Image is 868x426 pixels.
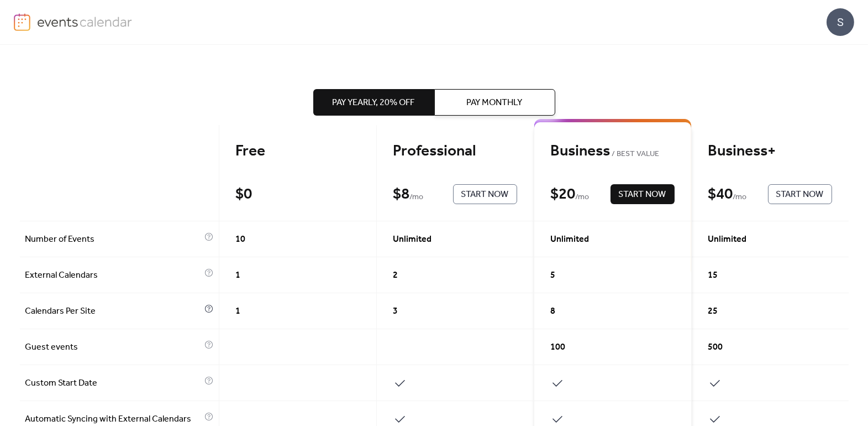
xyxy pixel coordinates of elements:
button: Pay Yearly, 20% off [313,89,434,116]
span: Unlimited [708,233,747,246]
span: Automatic Syncing with External Calendars [25,413,202,426]
span: Unlimited [551,233,590,246]
span: Start Now [461,188,509,201]
div: $ 0 [236,185,252,204]
span: 1 [236,305,241,318]
span: Pay Yearly, 20% off [333,96,415,110]
span: Guest events [25,341,202,354]
span: Pay Monthly [467,96,523,110]
span: 5 [551,269,556,282]
span: Calendars Per Site [25,305,202,318]
button: Start Now [768,184,832,204]
span: External Calendars [25,269,202,282]
img: logo [14,13,30,31]
span: 3 [393,305,398,318]
span: Number of Events [25,233,202,246]
span: / mo [733,191,747,204]
button: Pay Monthly [434,89,555,116]
div: S [827,8,854,36]
span: BEST VALUE [611,148,660,161]
div: Free [236,142,360,161]
div: Business+ [708,142,832,161]
span: 500 [708,341,723,354]
button: Start Now [453,184,517,204]
span: 25 [708,305,718,318]
span: 8 [551,305,556,318]
div: $ 40 [708,185,733,204]
div: Professional [393,142,517,161]
span: Start Now [619,188,666,201]
div: Business [551,142,675,161]
div: $ 8 [393,185,410,204]
img: logo-type [37,13,133,30]
span: 1 [236,269,241,282]
div: $ 20 [551,185,576,204]
span: Custom Start Date [25,377,202,390]
span: Unlimited [393,233,432,246]
button: Start Now [611,184,675,204]
span: 2 [393,269,398,282]
span: 100 [551,341,566,354]
span: / mo [576,191,590,204]
span: / mo [410,191,424,204]
span: 15 [708,269,718,282]
span: Start Now [776,188,824,201]
span: 10 [236,233,246,246]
